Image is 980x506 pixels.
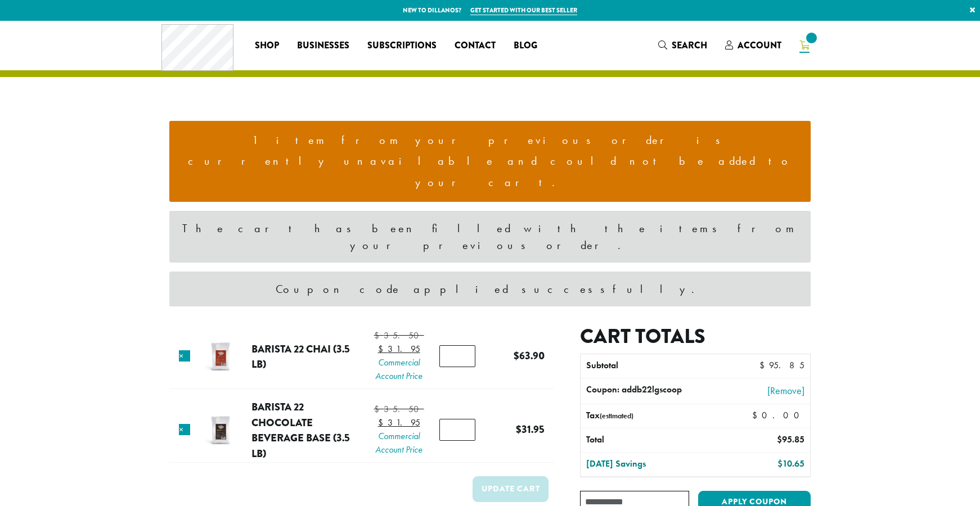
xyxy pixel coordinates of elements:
[374,329,424,341] bdi: 35.50
[580,324,811,349] h2: Cart totals
[439,345,475,367] input: Product quantity
[777,458,783,469] span: $
[752,409,804,421] bdi: 0.00
[777,433,804,445] bdi: 95.85
[777,433,782,445] span: $
[724,383,804,398] a: [Remove]
[514,348,545,363] bdi: 63.90
[378,343,420,355] bdi: 31.95
[203,338,239,375] img: B22 Powdered Mix Chai | Dillanos Coffee Roasters
[516,422,545,437] bdi: 31.95
[367,39,437,53] span: Subscriptions
[777,458,804,469] bdi: 10.65
[251,399,350,461] a: Barista 22 Chocolate Beverage Base (3.5 lb)
[169,272,811,306] div: Coupon code applied successfully.
[470,6,577,15] a: Get started with our best seller
[169,211,811,263] div: The cart has been filled with the items from your previous order.
[179,424,190,435] a: Remove this item
[581,378,718,404] th: Coupon: addb22lgscoop
[514,348,519,363] span: $
[378,343,388,355] span: $
[378,417,420,428] bdi: 31.95
[374,356,424,383] span: Commercial Account Price
[738,39,781,52] span: Account
[439,419,475,440] input: Product quantity
[374,403,384,415] span: $
[516,422,522,437] span: $
[179,350,190,362] a: Remove this item
[581,404,743,428] th: Tax
[374,329,384,341] span: $
[600,411,633,421] small: (estimated)
[649,36,716,55] a: Search
[672,39,707,52] span: Search
[759,359,804,371] bdi: 95.85
[374,403,424,415] bdi: 35.50
[473,476,549,502] button: Update cart
[581,453,718,476] th: [DATE] Savings
[759,359,769,371] span: $
[581,354,718,378] th: Subtotal
[246,37,288,55] a: Shop
[514,39,537,53] span: Blog
[378,417,388,428] span: $
[581,428,718,452] th: Total
[203,412,239,449] img: Barista 22 Chocolate Beverage Base
[455,39,496,53] span: Contact
[255,39,279,53] span: Shop
[752,409,762,421] span: $
[374,430,424,457] span: Commercial Account Price
[178,130,802,193] li: 1 item from your previous order is currently unavailable and could not be added to your cart.
[251,341,350,372] a: Barista 22 Chai (3.5 lb)
[297,39,349,53] span: Businesses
